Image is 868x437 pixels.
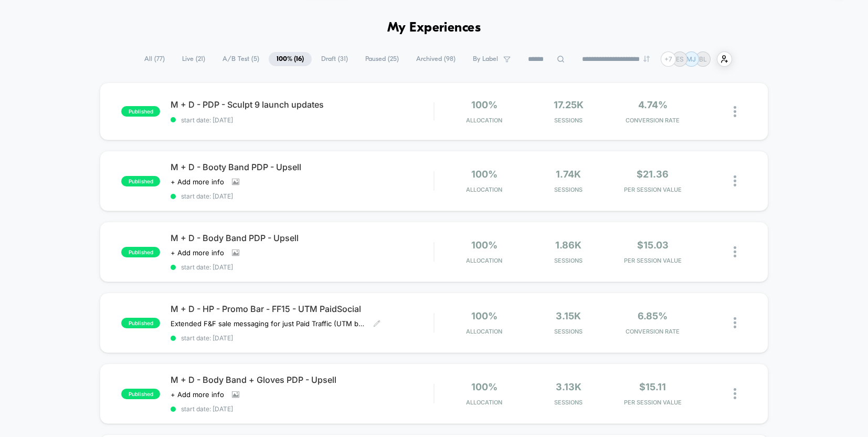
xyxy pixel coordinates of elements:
[171,192,433,200] span: start date: [DATE]
[661,51,676,67] div: + 7
[136,52,173,66] span: All ( 77 )
[638,99,668,110] span: 4.74%
[387,20,481,36] h1: My Experiences
[613,186,692,193] span: PER SESSION VALUE
[556,169,581,180] span: 1.74k
[734,246,736,257] img: close
[174,52,213,66] span: Live ( 21 )
[556,310,581,321] span: 3.15k
[171,405,433,413] span: start date: [DATE]
[555,240,581,251] span: 1.86k
[121,318,160,328] span: published
[529,117,608,124] span: Sessions
[171,233,433,243] span: M + D - Body Band PDP - Upsell
[473,55,498,63] span: By Label
[676,55,684,63] p: ES
[699,55,707,63] p: BL
[466,186,502,193] span: Allocation
[734,388,736,399] img: close
[686,55,696,63] p: MJ
[613,399,692,406] span: PER SESSION VALUE
[637,169,669,180] span: $21.36
[121,247,160,257] span: published
[466,117,502,124] span: Allocation
[171,248,224,257] span: + Add more info
[408,52,463,66] span: Archived ( 98 )
[121,106,160,117] span: published
[171,374,433,385] span: M + D - Body Band + Gloves PDP - Upsell
[171,178,224,186] span: + Add more info
[529,257,608,264] span: Sessions
[638,310,668,321] span: 6.85%
[556,381,581,392] span: 3.13k
[643,56,650,62] img: end
[171,162,433,172] span: M + D - Booty Band PDP - Upsell
[529,186,608,193] span: Sessions
[471,310,497,321] span: 100%
[471,99,497,110] span: 100%
[466,257,502,264] span: Allocation
[639,381,666,392] span: $15.11
[269,52,312,66] span: 100% ( 16 )
[471,240,497,251] span: 100%
[613,117,692,124] span: CONVERSION RATE
[471,169,497,180] span: 100%
[171,304,433,314] span: M + D - HP - Promo Bar - FF15 - UTM PaidSocial
[171,319,365,328] span: Extended F&F sale messaging for just Paid Traffic (UTM based targeting on key LPs)
[613,257,692,264] span: PER SESSION VALUE
[215,52,267,66] span: A/B Test ( 5 )
[471,381,497,392] span: 100%
[529,399,608,406] span: Sessions
[734,106,736,117] img: close
[734,317,736,328] img: close
[554,99,584,110] span: 17.25k
[171,390,224,399] span: + Add more info
[466,399,502,406] span: Allocation
[171,116,433,124] span: start date: [DATE]
[121,389,160,399] span: published
[734,175,736,186] img: close
[171,263,433,271] span: start date: [DATE]
[637,240,669,251] span: $15.03
[171,99,433,110] span: M + D - PDP - Sculpt 9 launch updates
[171,334,433,342] span: start date: [DATE]
[613,328,692,335] span: CONVERSION RATE
[529,328,608,335] span: Sessions
[121,176,160,186] span: published
[357,52,407,66] span: Paused ( 25 )
[313,52,356,66] span: Draft ( 31 )
[466,328,502,335] span: Allocation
